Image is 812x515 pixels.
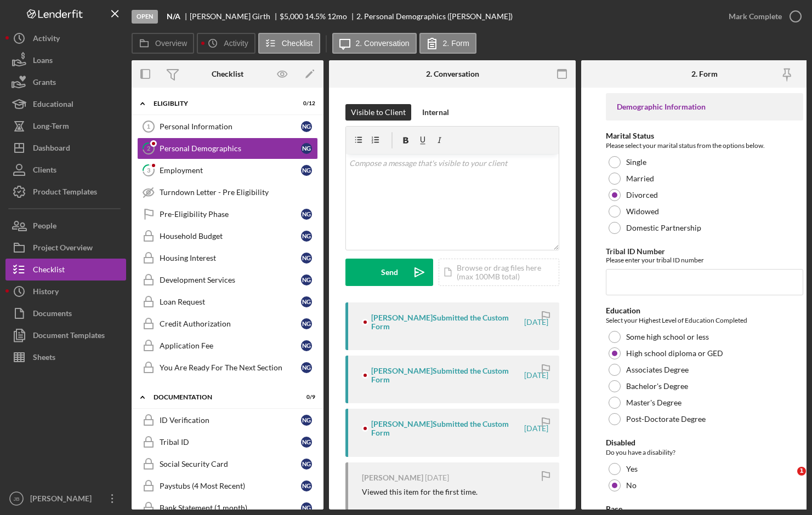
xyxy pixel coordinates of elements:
[137,453,318,475] a: Social Security CardNG
[351,104,406,121] div: Visible to Client
[33,281,59,305] div: History
[5,71,126,93] button: Grants
[356,39,410,48] label: 2. Conversation
[155,39,187,48] label: Overview
[212,70,243,78] div: Checklist
[626,207,659,216] label: Widowed
[147,145,150,152] tspan: 2
[301,340,312,351] div: N G
[5,27,126,49] a: Activity
[345,259,433,286] button: Send
[132,33,194,54] button: Overview
[301,121,312,132] div: N G
[5,215,126,237] a: People
[691,70,718,78] div: 2. Form
[5,324,126,346] button: Document Templates
[33,27,60,52] div: Activity
[626,465,638,473] label: Yes
[33,346,55,371] div: Sheets
[362,473,423,482] div: [PERSON_NAME]
[626,174,654,183] label: Married
[606,306,803,315] div: Education
[33,215,56,239] div: People
[301,480,312,491] div: N G
[137,431,318,453] a: Tribal IDNG
[137,475,318,497] a: Paystubs (4 Most Recent)NG
[5,281,126,302] button: History
[524,318,548,327] time: 2025-10-10 22:57
[371,313,523,331] div: [PERSON_NAME] Submitted the Custom Form
[160,460,301,468] div: Social Security Card
[381,259,398,286] div: Send
[327,12,347,21] div: 12 mo
[5,49,126,71] button: Loans
[154,100,288,107] div: Eligiblity
[33,115,69,140] div: Long-Term
[301,209,312,220] div: N G
[33,93,73,118] div: Educational
[626,481,637,490] label: No
[5,181,126,203] a: Product Templates
[606,447,803,458] div: Do you have a disability?
[5,93,126,115] button: Educational
[422,104,449,121] div: Internal
[301,459,312,470] div: N G
[137,409,318,431] a: ID VerificationNG
[301,143,312,154] div: N G
[33,181,97,205] div: Product Templates
[356,12,513,21] div: 2. Personal Demographics ([PERSON_NAME])
[137,159,318,181] a: 3EmploymentNG
[362,488,478,496] div: Viewed this item for the first time.
[5,137,126,159] button: Dashboard
[147,123,150,130] tspan: 1
[5,302,126,324] button: Documents
[301,362,312,373] div: N G
[132,10,158,24] div: Open
[626,382,688,391] label: Bachelor's Degree
[33,159,56,184] div: Clients
[301,415,312,426] div: N G
[160,144,301,153] div: Personal Demographics
[718,5,807,27] button: Mark Complete
[301,253,312,264] div: N G
[190,12,280,21] div: [PERSON_NAME] Girth
[301,165,312,176] div: N G
[301,318,312,329] div: N G
[137,116,318,138] a: 1Personal InformationNG
[301,296,312,307] div: N G
[606,315,803,326] div: Select your Highest Level of Education Completed
[137,247,318,269] a: Housing InterestNG
[160,232,301,241] div: Household Budget
[167,12,180,21] b: N/A
[33,137,70,162] div: Dashboard
[626,224,701,232] label: Domestic Partnership
[13,496,19,502] text: JB
[160,122,301,131] div: Personal Information
[5,159,126,181] button: Clients
[160,254,301,262] div: Housing Interest
[258,33,320,54] button: Checklist
[606,438,803,447] div: Disabled
[137,181,318,203] a: Turndown Letter - Pre Eligibility
[33,302,72,327] div: Documents
[224,39,248,48] label: Activity
[33,259,65,283] div: Checklist
[5,115,126,137] button: Long-Term
[160,297,301,306] div: Loan Request
[160,482,301,490] div: Paystubs (4 Most Recent)
[606,247,665,256] label: Tribal ID Number
[617,102,792,111] div: Demographic Information
[160,341,301,350] div: Application Fee
[160,210,301,219] div: Pre-Eligibility Phase
[332,33,417,54] button: 2. Conversation
[626,398,682,407] label: Master's Degree
[5,237,126,259] button: Project Overview
[797,467,806,476] span: 1
[33,237,93,261] div: Project Overview
[345,104,411,121] button: Visible to Client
